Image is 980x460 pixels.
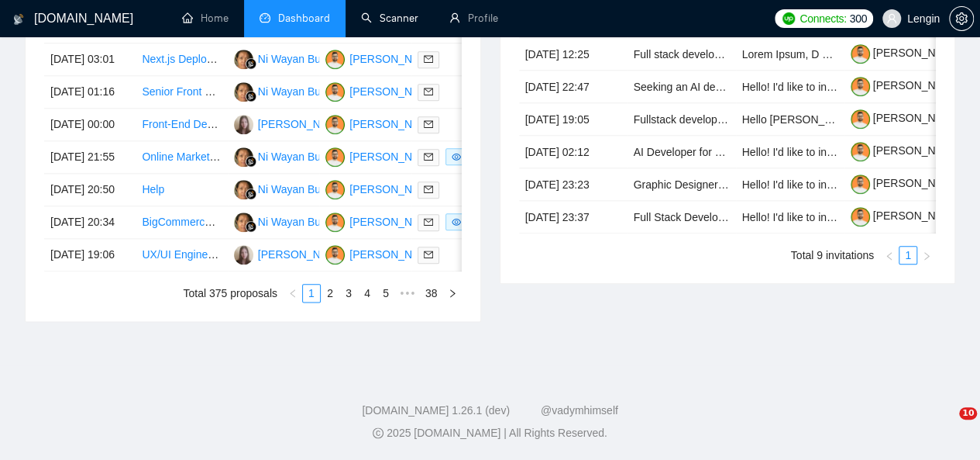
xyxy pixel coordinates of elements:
a: Online Marketplace Development for Commercial Solar Projects [142,150,449,163]
span: eye [452,217,461,227]
li: Previous Page [880,246,899,265]
li: 4 [358,284,377,303]
span: user [886,13,897,24]
td: [DATE] 00:00 [44,109,136,141]
a: [DOMAIN_NAME] 1.26.1 (dev) [362,404,510,417]
div: [PERSON_NAME] [349,181,438,198]
td: Full stack developer [628,38,736,71]
a: 1 [303,285,320,302]
iframe: Intercom live chat [927,407,965,444]
li: 3 [339,284,358,303]
img: TM [325,213,345,232]
img: c1NLmzrk-0pBZjOo1nLSJnOz0itNHKTdmMHAt8VIsLFzaWqqsJDJtcFyV3OYvrqgu3 [851,77,870,96]
div: Ni Wayan Budiarti [258,50,345,67]
img: c1NLmzrk-0pBZjOo1nLSJnOz0itNHKTdmMHAt8VIsLFzaWqqsJDJtcFyV3OYvrqgu3 [851,207,870,227]
a: userProfile [449,12,498,25]
span: Connects: [799,10,846,27]
span: Dashboard [278,12,330,25]
td: [DATE] 23:23 [519,168,628,201]
td: [DATE] 01:16 [44,76,136,109]
img: TM [325,82,345,102]
span: 10 [959,407,977,420]
td: [DATE] 20:34 [44,206,136,239]
img: gigradar-bm.png [246,156,256,167]
a: NWNi Wayan Budiarti [234,85,345,97]
li: Next Page [443,284,462,303]
td: Senior Front End Developer with React/NextJS, TailwindCSS, and GSAP Expertise [136,76,227,109]
td: UX/UI Engineer (React) [136,239,227,272]
li: Total 9 invitations [791,246,874,265]
a: [PERSON_NAME] [851,112,962,124]
li: Previous Page [284,284,302,303]
td: [DATE] 20:50 [44,174,136,206]
li: 1 [302,284,321,303]
a: BigCommerce Store Clean-Up and Optimization [142,216,373,228]
a: NWNi Wayan Budiarti [234,52,345,64]
a: 1 [899,247,916,264]
img: gigradar-bm.png [246,221,256,232]
img: NW [234,50,253,69]
a: Front-End Developer (React, TypeScript, Next.js, NX, Tailwind, Storybook) [142,118,497,130]
span: left [885,251,894,261]
div: [PERSON_NAME] [349,148,438,165]
button: left [284,284,302,303]
span: dashboard [260,12,270,23]
a: [PERSON_NAME] [851,177,962,189]
a: Next.js Deployment Expert Needed [142,53,311,65]
div: Ni Wayan Budiarti [258,148,345,165]
img: TM [325,245,345,265]
a: TM[PERSON_NAME] [325,182,438,195]
a: homeHome [182,12,229,25]
a: TM[PERSON_NAME] [325,150,438,162]
a: TM[PERSON_NAME] [325,85,438,97]
a: searchScanner [361,12,418,25]
a: Senior Front End Developer with React/NextJS, TailwindCSS, and GSAP Expertise [142,85,540,98]
img: upwork-logo.png [782,12,795,25]
td: [DATE] 02:12 [519,136,628,168]
a: NWNi Wayan Budiarti [234,182,345,195]
a: NWNi Wayan Budiarti [234,215,345,227]
span: left [288,289,297,298]
span: copyright [373,427,383,438]
a: 2 [322,285,339,302]
img: TM [325,147,345,167]
a: [PERSON_NAME] [851,79,962,92]
li: 2 [321,284,339,303]
a: setting [949,12,974,25]
a: [PERSON_NAME] [851,47,962,59]
td: Next.js Deployment Expert Needed [136,43,227,76]
img: c1NLmzrk-0pBZjOo1nLSJnOz0itNHKTdmMHAt8VIsLFzaWqqsJDJtcFyV3OYvrqgu3 [851,44,870,64]
img: NB [234,245,253,265]
img: logo [13,7,24,32]
a: [PERSON_NAME] [851,209,962,222]
span: mail [424,54,433,64]
td: Fullstack developer for complete vacation rental booking platform [628,103,736,136]
td: BigCommerce Store Clean-Up and Optimization [136,206,227,239]
li: Next 5 Pages [395,284,420,303]
div: [PERSON_NAME] [349,50,438,67]
span: mail [424,87,433,96]
span: mail [424,152,433,161]
span: right [922,251,931,261]
a: NB[PERSON_NAME] [234,247,347,260]
a: Full stack developer [634,48,731,61]
td: Online Marketplace Development for Commercial Solar Projects [136,141,227,174]
td: Seeking an AI developer to build a freight-quote automation bot for a flooring company. [628,71,736,103]
td: AI Developer for Roadmap Completion & Avatar Persona Customization [628,136,736,168]
span: ••• [395,284,420,303]
td: Graphic Designer OR Frontend Developer Needed to Redesign Landing Page with New Branding [628,168,736,201]
button: right [443,284,462,303]
img: gigradar-bm.png [246,188,256,199]
span: mail [424,250,433,259]
a: 4 [359,285,376,302]
span: setting [950,12,973,25]
a: Help [142,183,164,195]
img: TM [325,180,345,199]
div: Ni Wayan Budiarti [258,181,345,198]
a: Fullstack developer for complete vacation rental booking platform [634,113,947,126]
img: NW [234,213,253,232]
a: [PERSON_NAME] [851,144,962,157]
img: c1NLmzrk-0pBZjOo1nLSJnOz0itNHKTdmMHAt8VIsLFzaWqqsJDJtcFyV3OYvrqgu3 [851,109,870,129]
td: Front-End Developer (React, TypeScript, Next.js, NX, Tailwind, Storybook) [136,109,227,141]
a: 38 [421,285,442,302]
